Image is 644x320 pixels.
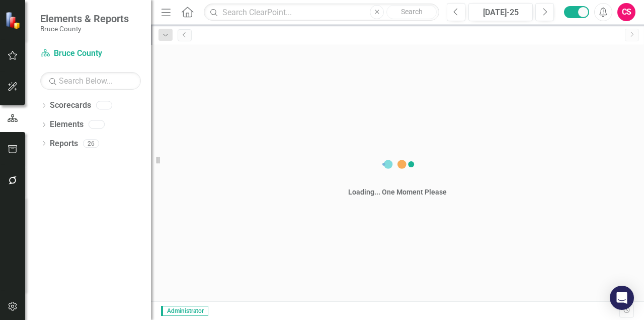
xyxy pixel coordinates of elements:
a: Elements [50,119,84,131]
input: Search Below... [40,72,141,90]
span: Search [401,8,423,16]
div: Open Intercom Messenger [610,286,634,310]
input: Search ClearPoint... [204,4,439,21]
button: [DATE]-25 [468,3,533,21]
a: Scorecards [50,100,91,111]
button: Search [386,5,437,19]
div: [DATE]-25 [472,7,529,19]
button: CS [617,3,635,21]
div: Loading... One Moment Please [348,187,447,197]
a: Bruce County [40,48,141,59]
div: 26 [83,139,99,148]
small: Bruce County [40,25,129,33]
a: Reports [50,138,78,150]
span: Administrator [161,306,208,316]
img: ClearPoint Strategy [4,11,23,30]
span: Elements & Reports [40,13,129,25]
